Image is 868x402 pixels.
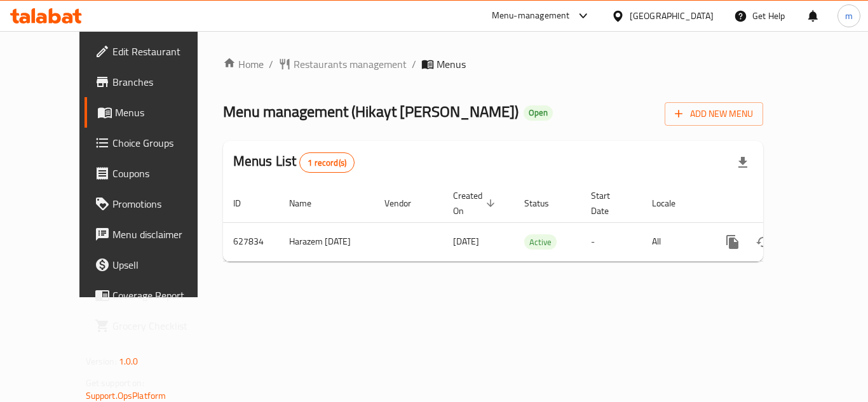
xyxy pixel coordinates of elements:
span: Menu disclaimer [112,227,214,242]
button: Change Status [748,227,778,257]
a: Branches [85,67,224,97]
nav: breadcrumb [223,57,764,72]
span: Locale [652,196,692,211]
div: Open [524,105,553,121]
a: Grocery Checklist [85,311,224,341]
span: Status [524,196,566,211]
span: [DATE] [453,233,479,250]
span: Coverage Report [112,288,214,303]
a: Menu disclaimer [85,219,224,250]
span: Restaurants management [294,57,407,72]
span: Created On [453,188,499,218]
span: Grocery Checklist [112,318,214,333]
span: Menu management ( Hikayt [PERSON_NAME] ) [223,97,519,126]
span: Upsell [112,257,214,272]
span: 1 record(s) [300,157,354,169]
div: Active [524,234,557,250]
span: Get support on: [86,375,144,391]
span: Active [524,235,557,250]
a: Edit Restaurant [85,36,224,67]
h2: Menus List [233,152,355,173]
span: Add New Menu [675,106,753,122]
li: / [269,57,273,72]
span: Open [524,107,553,118]
td: - [581,222,642,261]
li: / [412,57,416,72]
span: Menus [437,57,466,72]
span: ID [233,196,257,211]
div: Menu-management [492,8,570,23]
span: Vendor [384,196,428,211]
th: Actions [707,184,850,223]
td: Harazem [DATE] [279,222,374,261]
div: Total records count [299,152,355,173]
span: Coupons [112,166,214,181]
span: m [845,9,853,23]
span: Edit Restaurant [112,44,214,59]
a: Coupons [85,158,224,189]
button: Add New Menu [665,102,763,126]
a: Choice Groups [85,128,224,158]
span: Menus [115,105,214,120]
span: Version: [86,353,117,370]
div: [GEOGRAPHIC_DATA] [630,9,714,23]
span: Name [289,196,328,211]
table: enhanced table [223,184,850,262]
span: Start Date [591,188,627,218]
div: Export file [728,147,758,178]
span: Branches [112,74,214,90]
a: Upsell [85,250,224,280]
a: Home [223,57,264,72]
td: 627834 [223,222,279,261]
a: Restaurants management [278,57,407,72]
a: Coverage Report [85,280,224,311]
a: Promotions [85,189,224,219]
button: more [717,227,748,257]
span: 1.0.0 [119,353,139,370]
a: Menus [85,97,224,128]
td: All [642,222,707,261]
span: Promotions [112,196,214,211]
span: Choice Groups [112,135,214,151]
